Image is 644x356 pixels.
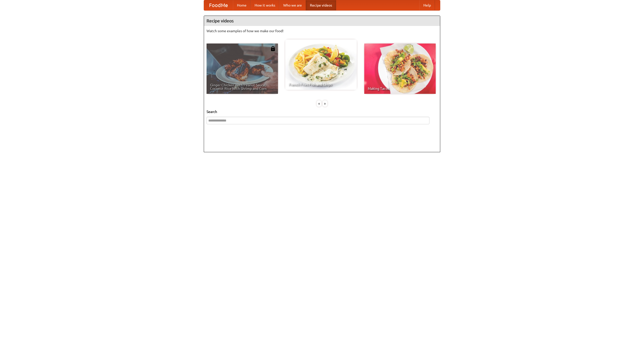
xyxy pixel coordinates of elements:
p: Watch some examples of how we make our food! [207,28,437,33]
a: Help [419,0,435,10]
a: Recipe videos [306,0,336,10]
a: Home [233,0,251,10]
img: 483408.png [270,46,275,51]
a: Making Tacos [364,44,436,94]
a: French Fries Fish and Chips [285,39,357,90]
span: Making Tacos [368,87,432,90]
h4: Recipe videos [204,16,440,26]
span: French Fries Fish and Chips [289,83,353,86]
h5: Search [207,109,437,114]
div: « [317,100,321,107]
a: How it works [251,0,279,10]
a: FoodMe [204,0,233,10]
div: » [323,100,327,107]
a: Who we are [279,0,306,10]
